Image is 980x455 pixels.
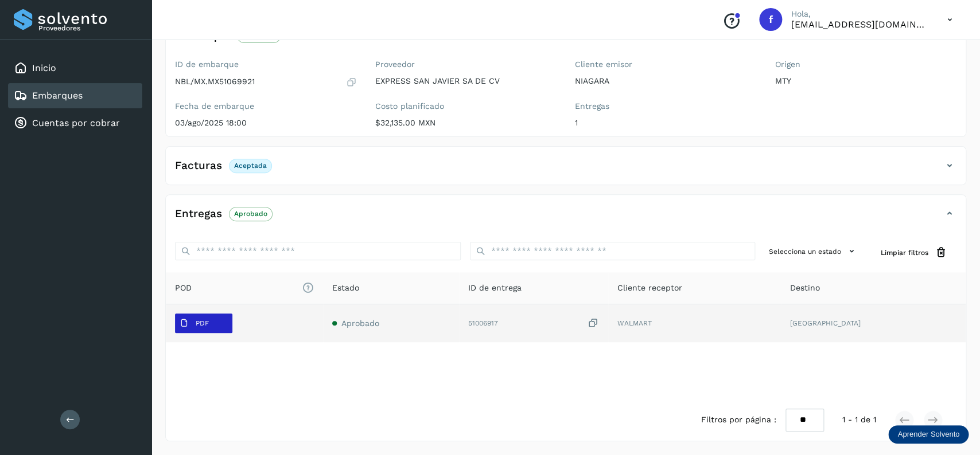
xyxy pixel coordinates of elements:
[32,117,120,128] a: Cuentas por cobrar
[888,425,969,444] div: Aprender Solvento
[375,101,557,111] label: Costo planificado
[608,304,781,342] td: WALMART
[8,111,142,136] div: Cuentas por cobrar
[575,76,757,86] p: NIAGARA
[175,77,255,87] p: NBL/MX.MX51069921
[175,207,222,221] h4: Entregas
[234,162,267,170] p: Aceptada
[775,60,957,69] label: Origen
[175,118,357,128] p: 03/ago/2025 18:00
[166,26,966,55] div: EmbarqueAprobado
[166,204,966,233] div: EntregasAprobado
[196,319,209,327] p: PDF
[175,101,357,111] label: Fecha de embarque
[468,317,599,330] div: 51006917
[32,62,56,73] a: Inicio
[375,60,557,69] label: Proveedor
[781,304,966,342] td: [GEOGRAPHIC_DATA]
[881,248,928,258] span: Limpiar filtros
[175,159,222,172] h4: Facturas
[764,242,862,261] button: Selecciona un estado
[175,313,232,333] button: PDF
[575,101,757,111] label: Entregas
[897,430,959,439] p: Aprender Solvento
[375,118,557,128] p: $32,135.00 MXN
[32,90,83,101] a: Embarques
[842,414,876,426] span: 1 - 1 de 1
[872,242,956,263] button: Limpiar filtros
[575,118,757,128] p: 1
[791,19,929,30] p: facturacion@expresssanjavier.com
[468,282,522,294] span: ID de entrega
[166,156,966,185] div: FacturasAceptada
[175,282,314,294] span: POD
[701,414,776,426] span: Filtros por página :
[234,210,267,218] p: Aprobado
[8,56,142,81] div: Inicio
[375,76,557,86] p: EXPRESS SAN JAVIER SA DE CV
[8,83,142,108] div: Embarques
[38,24,138,32] p: Proveedores
[791,9,929,19] p: Hola,
[790,282,820,294] span: Destino
[341,319,379,328] span: Aprobado
[617,282,682,294] span: Cliente receptor
[575,60,757,69] label: Cliente emisor
[775,76,957,86] p: MTY
[175,60,357,69] label: ID de embarque
[332,282,359,294] span: Estado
